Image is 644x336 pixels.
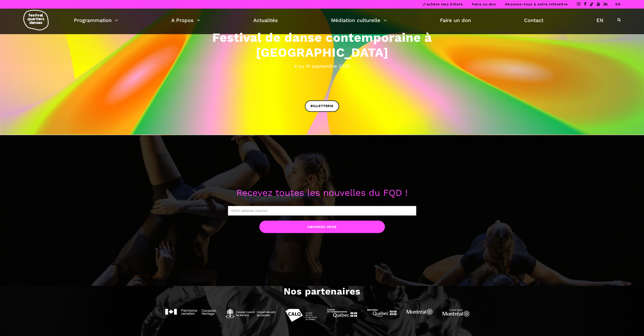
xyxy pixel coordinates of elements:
span: 4 au 14 septembre 2025 [165,62,479,70]
a: Abonnez-vous à notre infolettre [505,2,568,6]
img: Ville de Montréal [407,309,432,314]
img: logo-fqd-med [23,10,49,30]
h3: Nos partenaires [284,286,361,299]
a: Actualités [253,16,278,25]
img: CALQ [285,309,317,322]
input: Votre adresse courriel [228,206,416,216]
input: Abonnez-vous [259,221,385,233]
p: Recevez toutes les nouvelles du FQD ! [165,186,479,200]
img: Conseil des arts Canada [226,309,275,318]
span: BILLETTERIE [310,103,334,109]
img: Services Québec [367,309,397,317]
a: Faire un don [472,2,496,6]
a: BILLETTERIE [305,100,339,112]
a: J’achète mes billets [423,2,463,6]
h3: Festival de danse contemporaine à [GEOGRAPHIC_DATA] [165,30,479,60]
img: Patrimoine Canadien [165,309,216,316]
a: Contact [524,16,543,25]
img: MCCQ [327,309,357,318]
a: Programmation [74,16,118,25]
a: Médiation culturelle [331,16,387,25]
a: Faire un don [440,16,471,25]
a: EN [615,2,621,6]
a: A Propos [171,16,200,25]
a: EN [596,16,604,25]
img: Sud Ouest Montréal [443,309,469,317]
